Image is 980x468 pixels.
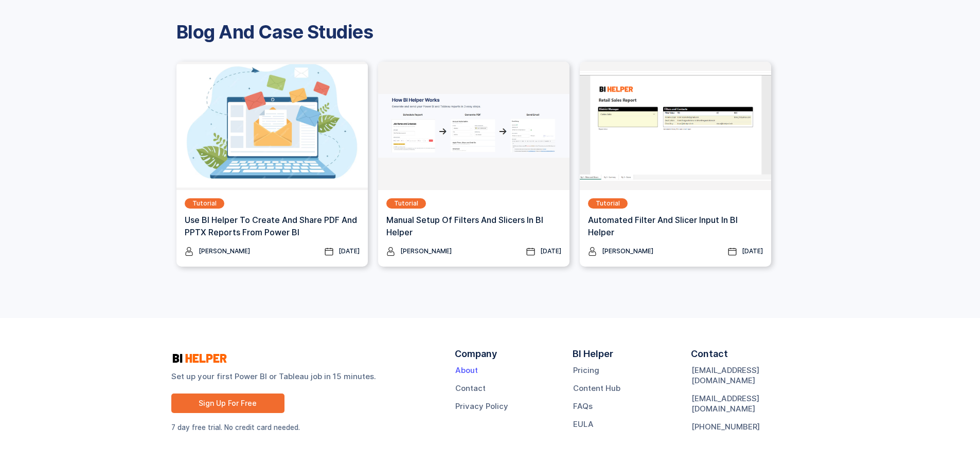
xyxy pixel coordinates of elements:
div: [DATE] [338,246,360,256]
div: Tutorial [596,198,620,209]
div: [DATE] [540,246,561,256]
div: [PERSON_NAME] [199,246,250,256]
a: Contact [455,383,486,394]
div: [DATE] [742,246,763,256]
img: logo [171,352,228,364]
a: [PHONE_NUMBER] [691,422,760,432]
a: [EMAIL_ADDRESS][DOMAIN_NAME] [691,394,809,414]
div: Tutorial [192,198,217,209]
a: Sign Up For Free [171,394,284,413]
sub: 7 day free trial. No credit card needed. [171,423,300,432]
div: BI Helper [573,349,613,365]
h3: Manual Setup of Filters and Slicers in BI Helper [386,214,561,238]
div: Contact [691,349,728,365]
div: [PERSON_NAME] [602,246,653,256]
a: EULA [573,419,594,429]
a: TutorialManual Setup of Filters and Slicers in BI Helper[PERSON_NAME][DATE] [378,62,569,267]
a: [EMAIL_ADDRESS][DOMAIN_NAME] [691,365,809,386]
div: Company [455,349,497,365]
div: [PERSON_NAME] [400,246,452,256]
a: About [455,365,478,376]
a: Content Hub [573,383,620,394]
div: Tutorial [394,198,418,209]
a: FAQs [573,401,593,411]
a: TutorialAutomated Filter and Slicer Input in BI Helper[PERSON_NAME][DATE] [580,62,771,267]
strong: Set up your first Power BI or Tableau job in 15 minutes. [171,371,434,382]
a: TutorialUse BI Helper To Create And Share PDF and PPTX Reports From Power BI[PERSON_NAME][DATE] [176,62,368,267]
a: Privacy Policy [455,401,508,411]
h3: Use BI Helper To Create And Share PDF and PPTX Reports From Power BI [185,214,360,238]
h3: Blog And Case Studies [176,23,804,41]
h3: Automated Filter and Slicer Input in BI Helper [588,214,763,238]
a: Pricing [573,365,599,376]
